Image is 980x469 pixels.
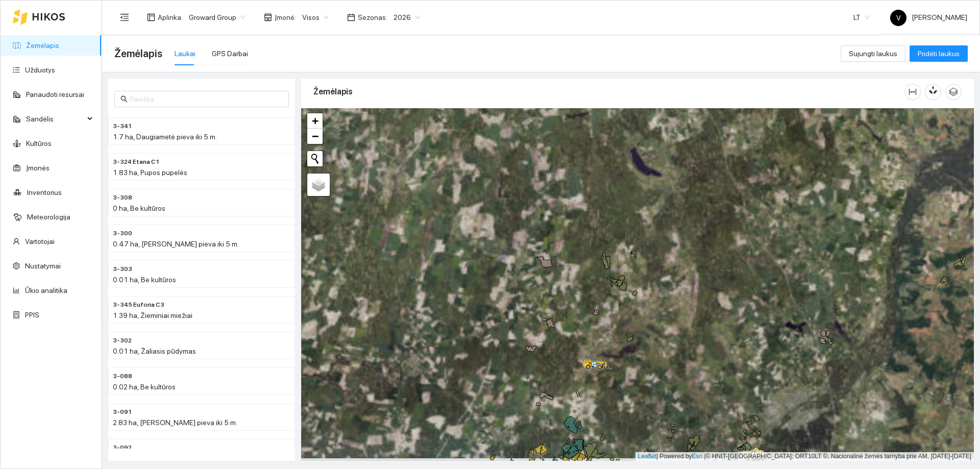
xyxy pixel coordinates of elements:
[120,95,128,103] span: search
[25,66,55,74] a: Užduotys
[113,121,132,131] span: 3-341
[394,10,420,25] span: 2026
[113,347,196,355] span: 0.01 ha, Žaliasis pūdymas
[26,41,59,50] a: Žemėlapis
[890,13,967,21] span: [PERSON_NAME]
[130,93,283,105] input: Paieška
[841,50,905,58] a: Sujungti laukus
[120,13,129,22] span: menu-fold
[904,84,921,100] button: column-width
[26,109,84,129] span: Sandėlis
[302,10,329,25] span: Visos
[307,129,323,144] a: Zoom out
[25,237,55,245] a: Vartotojai
[27,213,70,221] a: Meteorologija
[905,88,920,96] span: column-width
[113,193,132,203] span: 3-308
[841,45,905,62] button: Sujungti laukus
[638,453,656,460] a: Leaflet
[113,336,132,345] span: 3-302
[113,276,176,284] span: 0.01 ha, Be kultūros
[25,311,39,319] a: PPIS
[27,188,62,196] a: Inventorius
[113,204,165,212] span: 0 ha, Be kultūros
[635,452,974,461] div: | Powered by © HNIT-[GEOGRAPHIC_DATA]; ORT10LT ©, Nacionalinė žemės tarnyba prie AM, [DATE]-[DATE]
[158,12,183,23] span: Aplinka :
[264,13,272,21] span: shop
[113,133,217,141] span: 1.7 ha, Daugiametė pieva iki 5 m.
[896,10,901,26] span: V
[113,264,132,274] span: 3-303
[347,13,355,21] span: calendar
[113,443,132,453] span: 3-092
[25,286,67,294] a: Ūkio analitika
[358,12,387,23] span: Sezonas :
[113,157,160,167] span: 3-324 Etana C1
[113,240,239,248] span: 0.47 ha, [PERSON_NAME] pieva iki 5 m.
[275,12,296,23] span: Įmonė :
[113,372,132,381] span: 3-088
[26,164,50,172] a: Įmonės
[853,10,870,25] span: LT
[910,50,968,58] a: Pridėti laukus
[692,453,703,460] a: Esri
[910,45,968,62] button: Pridėti laukus
[113,418,237,427] span: 2.83 ha, [PERSON_NAME] pieva iki 5 m.
[113,383,176,391] span: 0.02 ha, Be kultūros
[307,151,323,166] button: Initiate a new search
[147,13,155,21] span: layout
[313,77,904,106] div: Žemėlapis
[312,114,318,127] span: +
[307,174,330,196] a: Layers
[307,113,323,129] a: Zoom in
[918,48,960,59] span: Pridėti laukus
[114,7,135,28] button: menu-fold
[113,229,132,238] span: 3-300
[704,453,706,460] span: |
[189,10,246,25] span: Groward Group
[113,300,164,310] span: 3-345 Euforia C3
[114,45,162,62] span: Žemėlapis
[113,168,187,177] span: 1.83 ha, Pupos pupelės
[849,48,897,59] span: Sujungti laukus
[25,262,61,270] a: Nustatymai
[26,139,52,147] a: Kultūros
[175,48,195,59] div: Laukai
[212,48,248,59] div: GPS Darbai
[312,130,318,142] span: −
[113,311,192,319] span: 1.39 ha, Žieminiai miežiai
[113,407,132,417] span: 3-091
[26,90,84,98] a: Panaudoti resursai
